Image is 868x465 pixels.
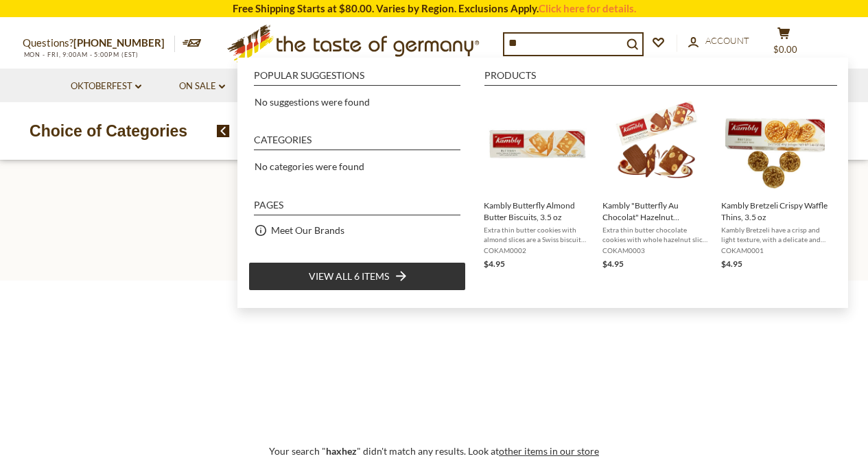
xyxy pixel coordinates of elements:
span: Extra thin butter cookies with almond slices are a Swiss biscuit delicacy. A perfect, great tasti... [484,225,591,244]
a: other items in our store [499,445,599,457]
a: Click here for details. [539,2,636,14]
a: Kambly Butterfly Almond Butter Biscuits, 3.5 ozExtra thin butter cookies with almond slices are a... [484,94,591,271]
span: Extra thin butter chocolate cookies with whole hazelnut slices. A perfect, great tasting Swiss bi... [602,225,710,244]
li: Kambly Bretzeli Crispy Waffle Thins, 3.5 oz [716,88,834,276]
span: COKAM0003 [602,246,710,255]
a: Meet Our Brands [271,222,344,238]
b: haxhez [326,445,357,457]
a: Kambly Bretzeli Crispy Waffle Thins, 3.5 ozKambly Bretzeli have a crisp and light texture, with a... [721,94,829,271]
span: Kambly Butterfly Almond Butter Biscuits, 3.5 oz [484,200,591,223]
a: Kambly "Butterfly Au Chocolat" Hazelnut Chocolate Butter Thins, 3.5 ozExtra thin butter chocolate... [602,94,710,271]
li: Products [484,71,837,86]
a: On Sale [179,79,225,94]
a: Oktoberfest [71,79,141,94]
span: COKAM0002 [484,246,591,255]
a: [PHONE_NUMBER] [73,36,165,49]
li: Kambly "Butterfly Au Chocolat" Hazelnut Chocolate Butter Thins, 3.5 oz [597,88,716,276]
li: Categories [254,135,460,150]
span: Kambly Bretzeli have a crisp and light texture, with a delicate and buttery flavor that is enhanc... [721,225,829,244]
p: Questions? [23,34,175,52]
h1: Search results [43,222,825,253]
span: Your search " " didn't match any results. Look at [269,445,599,457]
li: View all 6 items [248,262,466,291]
a: Account [688,34,749,49]
li: Meet Our Brands [248,218,466,243]
img: previous arrow [217,125,230,137]
button: $0.00 [764,27,805,61]
span: Kambly Bretzeli Crispy Waffle Thins, 3.5 oz [721,200,829,223]
span: $0.00 [773,44,797,55]
span: $4.95 [721,259,742,269]
span: COKAM0001 [721,246,829,255]
span: No categories were found [255,160,364,172]
span: $4.95 [602,259,624,269]
span: Kambly "Butterfly Au Chocolat" Hazelnut Chocolate Butter Thins, 3.5 oz [602,200,710,223]
span: View all 6 items [309,269,389,284]
span: No suggestions were found [255,96,370,108]
span: MON - FRI, 9:00AM - 5:00PM (EST) [23,51,139,58]
span: Account [705,35,749,46]
li: Popular suggestions [254,71,460,86]
li: Pages [254,200,460,215]
li: Kambly Butterfly Almond Butter Biscuits, 3.5 oz [478,88,597,276]
div: Instant Search Results [237,58,848,308]
span: $4.95 [484,259,505,269]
